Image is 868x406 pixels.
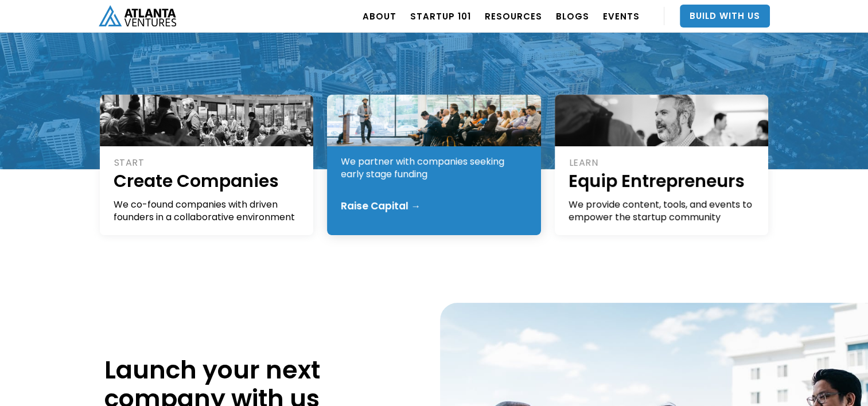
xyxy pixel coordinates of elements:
a: GROWFund FoundersWe partner with companies seeking early stage fundingRaise Capital → [327,95,541,235]
a: Build With Us [680,5,770,28]
div: We partner with companies seeking early stage funding [341,155,528,181]
div: Raise Capital → [341,200,421,212]
h1: Equip Entrepreneurs [569,169,756,193]
a: LEARNEquip EntrepreneursWe provide content, tools, and events to empower the startup community [555,95,769,235]
a: STARTCreate CompaniesWe co-found companies with driven founders in a collaborative environment [100,95,314,235]
h1: Create Companies [114,169,301,193]
h1: Fund Founders [341,126,528,150]
div: START [114,157,301,169]
div: We co-found companies with driven founders in a collaborative environment [114,198,301,224]
div: LEARN [569,157,756,169]
div: We provide content, tools, and events to empower the startup community [569,198,756,224]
